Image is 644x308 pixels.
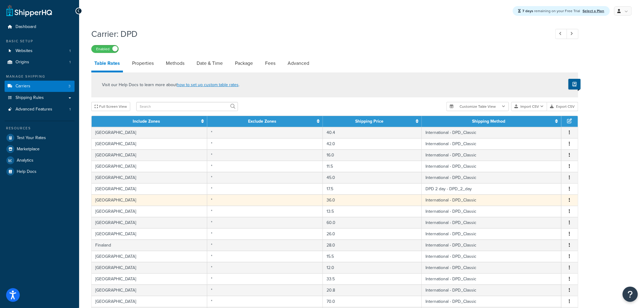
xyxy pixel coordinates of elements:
[567,29,579,39] a: Next Record
[68,84,71,89] span: 3
[422,183,562,194] td: DPD 2 day - DPD_2_day
[422,138,562,149] td: International - DPD_Classic
[92,251,207,262] td: [GEOGRAPHIC_DATA]
[472,118,506,124] a: Shipping Method
[523,8,581,14] span: remaining on your Free Trial
[92,127,207,138] td: [GEOGRAPHIC_DATA]
[16,84,30,89] span: Carriers
[323,149,422,161] td: 16.0
[136,102,238,111] input: Search
[422,285,562,296] td: International - DPD_Classic
[523,8,534,14] strong: 7 days
[16,48,33,54] span: Websites
[92,45,118,53] label: Enabled
[323,127,422,138] td: 40.4
[5,144,75,155] li: Marketplace
[92,206,207,217] td: [GEOGRAPHIC_DATA]
[422,251,562,262] td: International - DPD_Classic
[323,161,422,172] td: 11.5
[422,217,562,228] td: International - DPD_Classic
[232,56,256,71] a: Package
[323,273,422,285] td: 33.5
[583,8,604,14] a: Select a Plan
[91,28,544,40] h1: Carrier: DPD
[355,118,384,124] a: Shipping Price
[323,183,422,194] td: 17.5
[285,56,312,71] a: Advanced
[569,79,581,89] button: Show Help Docs
[5,45,75,57] li: Websites
[422,149,562,161] td: International - DPD_Classic
[91,102,130,111] button: Full Screen View
[92,183,207,194] td: [GEOGRAPHIC_DATA]
[323,138,422,149] td: 42.0
[129,56,157,71] a: Properties
[323,285,422,296] td: 20.8
[422,228,562,240] td: International - DPD_Classic
[92,138,207,149] td: [GEOGRAPHIC_DATA]
[323,194,422,206] td: 36.0
[422,161,562,172] td: International - DPD_Classic
[17,158,33,163] span: Analytics
[547,102,578,111] button: Export CSV
[422,273,562,285] td: International - DPD_Classic
[92,240,207,251] td: Finaland
[323,228,422,240] td: 26.0
[323,206,422,217] td: 13.5
[5,39,75,44] div: Basic Setup
[91,56,123,72] a: Table Rates
[422,172,562,183] td: International - DPD_Classic
[92,172,207,183] td: [GEOGRAPHIC_DATA]
[177,82,239,88] a: how to set up custom table rates
[92,161,207,172] td: [GEOGRAPHIC_DATA]
[92,149,207,161] td: [GEOGRAPHIC_DATA]
[262,56,278,71] a: Fees
[5,74,75,79] div: Manage Shipping
[69,107,71,112] span: 1
[92,285,207,296] td: [GEOGRAPHIC_DATA]
[5,104,75,115] li: Advanced Features
[92,262,207,273] td: [GEOGRAPHIC_DATA]
[422,240,562,251] td: International - DPD_Classic
[323,172,422,183] td: 45.0
[323,240,422,251] td: 28.0
[17,135,46,141] span: Test Your Rates
[5,126,75,131] div: Resources
[323,262,422,273] td: 12.0
[422,206,562,217] td: International - DPD_Classic
[5,92,75,103] li: Shipping Rules
[323,296,422,307] td: 70.0
[5,132,75,143] a: Test Your Rates
[446,102,509,111] button: Customize Table View
[5,81,75,92] li: Carriers
[5,104,75,115] a: Advanced Features1
[422,296,562,307] td: International - DPD_Classic
[5,21,75,33] a: Dashboard
[5,155,75,166] a: Analytics
[422,127,562,138] td: International - DPD_Classic
[17,147,40,152] span: Marketplace
[323,217,422,228] td: 60.0
[323,251,422,262] td: 15.5
[102,82,240,88] p: Visit our Help Docs to learn more about .
[163,56,187,71] a: Methods
[92,194,207,206] td: [GEOGRAPHIC_DATA]
[194,56,226,71] a: Date & Time
[555,29,567,39] a: Previous Record
[5,81,75,92] a: Carriers3
[17,169,37,174] span: Help Docs
[16,95,44,100] span: Shipping Rules
[92,273,207,285] td: [GEOGRAPHIC_DATA]
[69,60,71,65] span: 1
[5,166,75,177] a: Help Docs
[511,102,547,111] button: Import CSV
[623,287,638,302] button: Open Resource Center
[16,60,29,65] span: Origins
[92,228,207,240] td: [GEOGRAPHIC_DATA]
[5,57,75,68] a: Origins1
[5,45,75,57] a: Websites1
[16,24,36,30] span: Dashboard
